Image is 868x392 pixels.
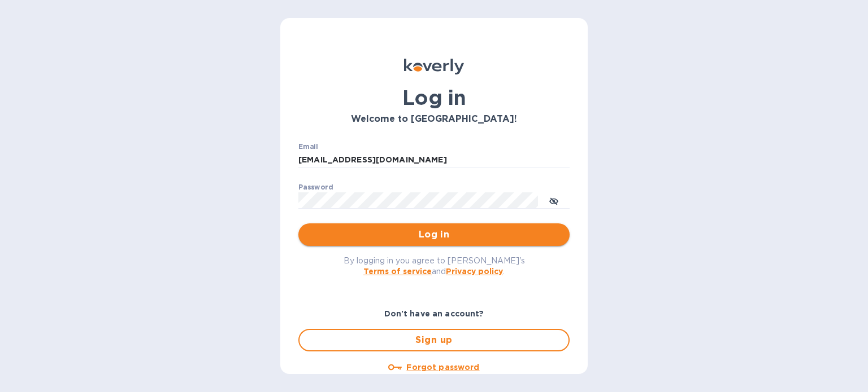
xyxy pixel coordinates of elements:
[298,184,333,191] label: Password
[298,223,570,246] button: Log in
[446,267,503,276] a: Privacy policy
[298,143,318,150] label: Email
[344,256,525,276] span: By logging in you agree to [PERSON_NAME]'s and .
[307,228,561,241] span: Log in
[309,333,559,347] span: Sign up
[298,86,570,109] h1: Log in
[384,309,484,318] b: Don't have an account?
[298,152,570,169] input: Enter email address
[298,114,570,125] h3: Welcome to [GEOGRAPHIC_DATA]!
[363,267,432,276] a: Terms of service
[298,329,570,351] button: Sign up
[404,59,464,74] img: Koverly
[542,189,565,212] button: toggle password visibility
[406,363,479,372] u: Forgot password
